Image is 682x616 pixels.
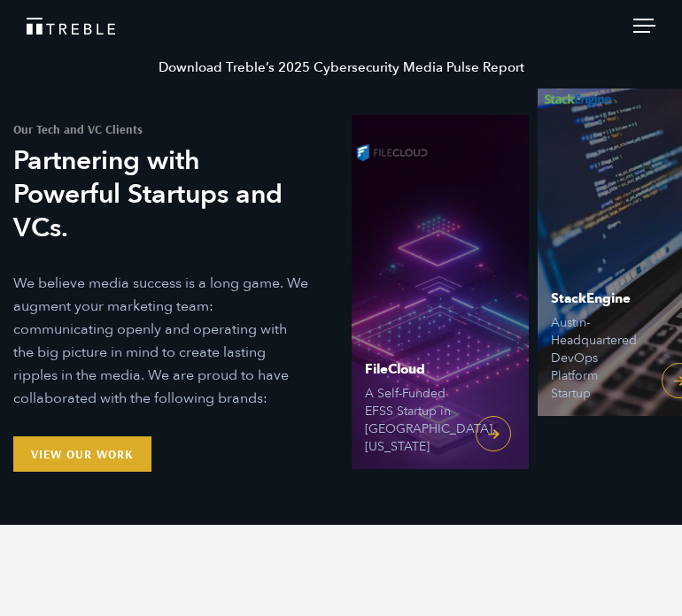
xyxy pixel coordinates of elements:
a: FileCloud [352,115,529,469]
span: A Self-Funded EFSS Startup in [GEOGRAPHIC_DATA], [US_STATE] [365,385,453,456]
img: FileCloud logo [352,133,431,173]
a: View Our Work [13,436,151,472]
span: StackEngine [551,292,639,305]
img: StackEngine logo [538,80,617,119]
h3: Partnering with Powerful Startups and VCs. [13,144,310,245]
a: Treble Homepage [27,18,655,35]
span: FileCloud [365,363,453,376]
span: Austin-Headquartered DevOps Platform Startup [551,314,639,403]
h1: Our Tech and VC Clients [13,123,310,135]
p: We believe media success is a long game. We augment your marketing team: communicating openly and... [13,272,310,410]
img: Treble logo [27,18,115,35]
